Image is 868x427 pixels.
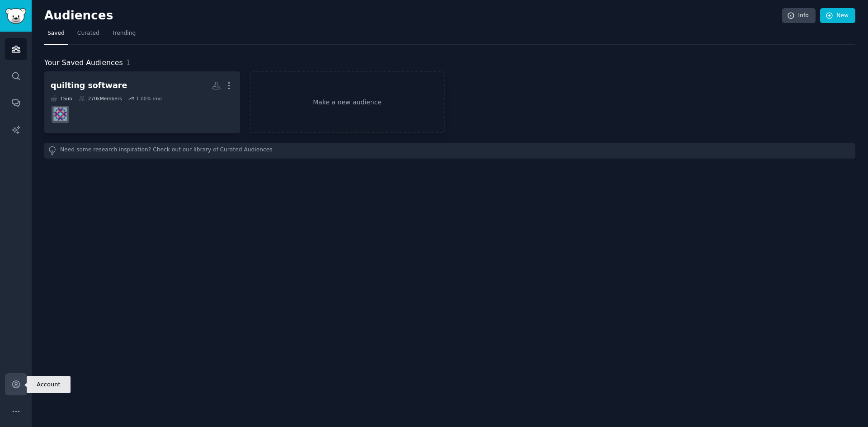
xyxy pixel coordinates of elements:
a: Info [782,8,816,23]
a: Curated [74,26,103,45]
a: Saved [44,26,68,45]
img: GummySearch logo [5,8,26,24]
div: 1.00 % /mo [136,95,162,102]
span: 1 [126,58,131,67]
a: Make a new audience [250,71,445,133]
a: Curated Audiences [220,146,273,155]
div: Need some research inspiration? Check out our library of [44,143,855,159]
img: quilting [53,107,67,121]
span: Trending [112,29,136,38]
div: 1 Sub [51,95,72,102]
span: Saved [47,29,65,38]
a: Trending [109,26,139,45]
span: Curated [77,29,99,38]
span: Your Saved Audiences [44,57,123,69]
h2: Audiences [44,9,782,23]
a: New [820,8,855,23]
div: quilting software [51,80,127,91]
a: quilting software1Sub270kMembers1.00% /moquilting [44,71,240,133]
div: 270k Members [79,95,122,102]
